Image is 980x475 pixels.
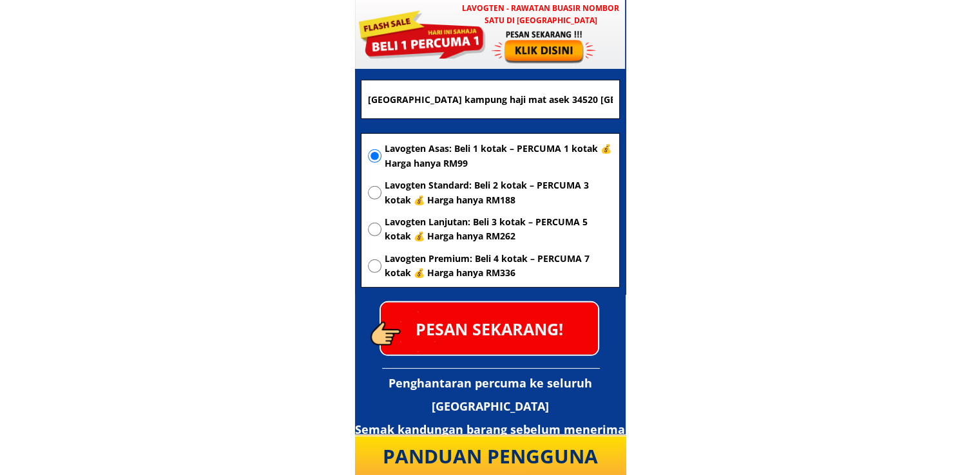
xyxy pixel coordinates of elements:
[381,303,598,355] p: PESAN SEKARANG!
[365,441,615,472] div: PANDUAN PENGGUNA
[385,142,613,171] span: Lavogten Asas: Beli 1 kotak – PERCUMA 1 kotak 💰 Harga hanya RM99
[456,2,625,26] h3: LAVOGTEN - Rawatan Buasir Nombor Satu di [GEOGRAPHIC_DATA]
[365,80,616,119] input: Alamat
[355,371,626,441] h3: Penghantaran percuma ke seluruh [GEOGRAPHIC_DATA] Semak kandungan barang sebelum menerima
[385,215,613,244] span: Lavogten Lanjutan: Beli 3 kotak – PERCUMA 5 kotak 💰 Harga hanya RM262
[385,178,613,207] span: Lavogten Standard: Beli 2 kotak – PERCUMA 3 kotak 💰 Harga hanya RM188
[385,252,613,281] span: Lavogten Premium: Beli 4 kotak – PERCUMA 7 kotak 💰 Harga hanya RM336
